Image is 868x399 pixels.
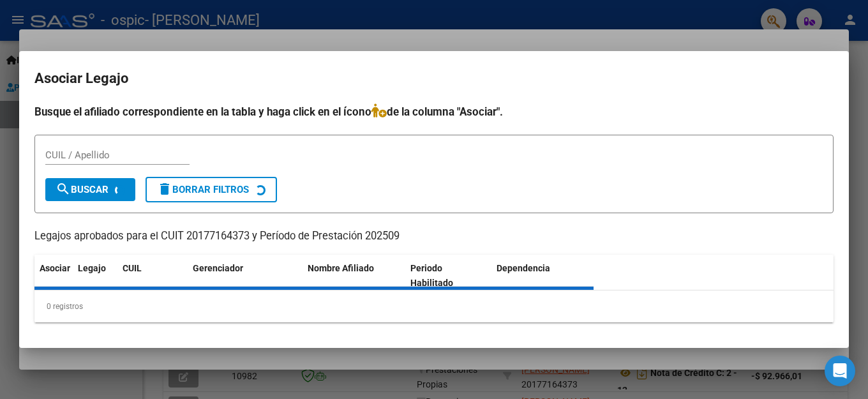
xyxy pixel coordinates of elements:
datatable-header-cell: CUIL [117,255,188,297]
datatable-header-cell: Legajo [73,255,117,297]
datatable-header-cell: Dependencia [491,255,594,297]
p: Legajos aprobados para el CUIT 20177164373 y Período de Prestación 202509 [34,229,834,245]
button: Buscar [45,178,135,201]
span: CUIL [123,263,142,273]
span: Dependencia [497,263,550,273]
span: Nombre Afiliado [308,263,374,273]
mat-icon: delete [157,181,172,197]
span: Buscar [56,184,108,195]
datatable-header-cell: Asociar [34,255,73,297]
span: Gerenciador [193,263,243,273]
span: Borrar Filtros [157,184,249,195]
mat-icon: search [56,181,71,197]
span: Periodo Habilitado [410,263,453,288]
button: Borrar Filtros [146,177,277,202]
datatable-header-cell: Gerenciador [188,255,303,297]
datatable-header-cell: Nombre Afiliado [303,255,405,297]
div: 0 registros [34,290,834,322]
div: Open Intercom Messenger [825,356,855,386]
h4: Busque el afiliado correspondiente en la tabla y haga click en el ícono de la columna "Asociar". [34,103,834,120]
span: Asociar [40,263,70,273]
span: Legajo [78,263,106,273]
datatable-header-cell: Periodo Habilitado [405,255,491,297]
h2: Asociar Legajo [34,66,834,91]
